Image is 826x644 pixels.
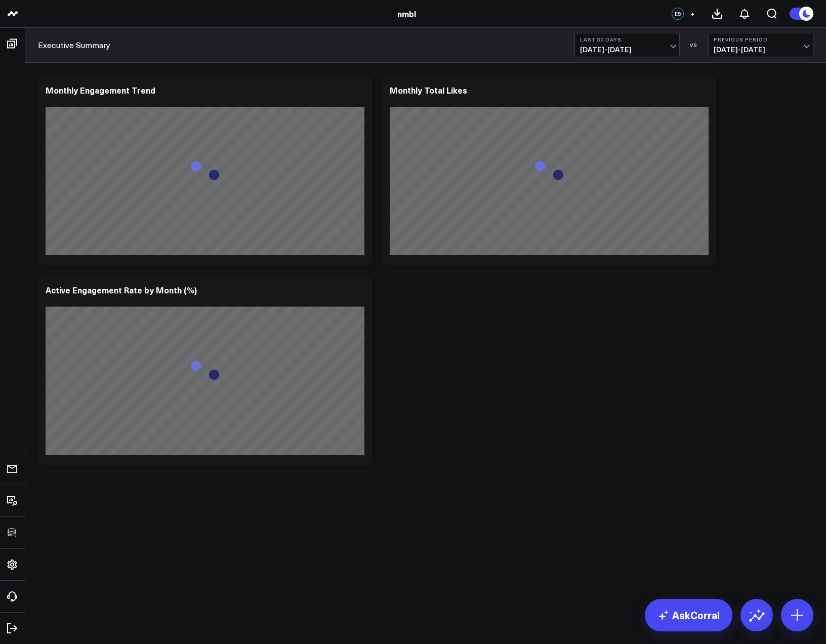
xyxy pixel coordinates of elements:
a: Executive Summary [38,39,110,51]
span: + [690,10,695,17]
div: Monthly Engagement Trend [46,84,155,96]
b: Last 30 Days [580,36,674,42]
span: [DATE] - [DATE] [580,46,674,54]
div: Active Engagement Rate by Month (%) [46,284,197,295]
div: ES [672,8,684,20]
button: + [686,8,698,20]
b: Previous Period [714,36,808,42]
a: AskCorral [645,599,732,631]
div: Monthly Total Likes [390,84,467,96]
button: Last 30 Days[DATE]-[DATE] [574,33,680,57]
a: nmbl [397,8,416,19]
div: VS [685,42,703,48]
span: [DATE] - [DATE] [714,46,808,54]
button: Previous Period[DATE]-[DATE] [708,33,813,57]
